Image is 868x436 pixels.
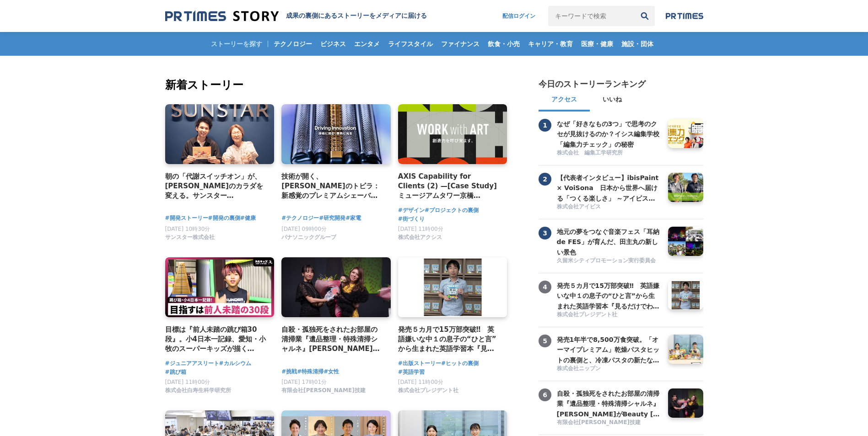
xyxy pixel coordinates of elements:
[398,234,442,241] span: 株式会社アクシス
[165,379,210,385] span: [DATE] 11時00分
[557,119,661,149] h3: なぜ「好きなもの3つ」で思考のクセが見抜けるのか？イシス編集学校「編集力チェック」の秘密
[165,77,509,93] h2: 新着ストーリー
[398,171,500,201] a: AXIS Capability for Clients (2) —[Case Study] ミュージアムタワー京橋 「WORK with ART」
[557,311,617,319] span: 株式会社プレジデント社
[539,119,551,132] span: 1
[557,419,661,427] a: 有限会社[PERSON_NAME]技建
[317,32,350,56] a: ビジネス
[165,10,427,22] a: 成果の裏側にあるストーリーをメディアに届ける 成果の裏側にあるストーリーをメディアに届ける
[297,367,323,376] a: #特殊清掃
[524,40,577,48] span: キャリア・教育
[484,32,523,56] a: 飲食・小売
[398,215,425,223] a: #街づくり
[557,149,661,158] a: 株式会社 編集工学研究所
[323,367,339,376] a: #女性
[557,311,661,319] a: 株式会社プレジデント社
[165,10,279,22] img: 成果の裏側にあるストーリーをメディアに届ける
[539,281,551,293] span: 4
[539,388,551,401] span: 6
[539,90,590,112] button: アクセス
[441,359,479,368] span: #ヒットの裏側
[219,359,251,368] a: #カルシウム
[557,335,661,364] a: 発売1年半で8,500万食突破。「オーマイプレミアム」乾燥パスタヒットの裏側と、冷凍パスタの新たな挑戦。徹底的な消費者起点で「おいしさ」を追求するニップンの歩み
[577,32,617,56] a: 医療・健康
[165,234,215,241] span: サンスター株式会社
[539,79,646,90] h2: 今日のストーリーランキング
[557,227,661,257] h3: 地元の夢をつなぐ音楽フェス「耳納 de FES」が育んだ、田主丸の新しい景色
[317,40,350,48] span: ビジネス
[281,226,327,232] span: [DATE] 09時00分
[240,214,256,223] a: #健康
[165,368,186,377] a: #跳び箱
[281,171,383,201] a: 技術が開く、[PERSON_NAME]のトビラ：新感覚のプレミアムシェーバー「ラムダッシュ パームイン」
[165,387,231,394] span: 株式会社白寿生科学研究所
[281,236,336,243] a: パナソニックグループ
[557,365,601,372] span: 株式会社ニップン
[398,226,443,232] span: [DATE] 11時00分
[635,6,655,26] button: 検索
[384,40,437,48] span: ライフスタイル
[398,206,425,215] a: #デザイン
[557,173,661,203] h3: 【代表者インタビュー】ibisPaint × VoiSona 日本から世界へ届ける「つくる楽しさ」 ～アイビスがテクノスピーチと挑戦する、新しい創作文化の形成～
[557,419,641,426] span: 有限会社[PERSON_NAME]技建
[165,324,267,354] a: 目標は『前人未踏の跳び箱30段』。小4日本一記録、愛知・小牧のスーパーキッズが描く[PERSON_NAME]とは？
[398,324,500,354] a: 発売５カ月で15万部突破‼ 英語嫌いな中１の息子の“ひと言”から生まれた英語学習本『見るだけでわかる‼ 英語ピクト図鑑』異例ヒットの要因
[425,206,479,215] a: #プロジェクトの裏側
[539,227,551,239] span: 3
[437,40,483,48] span: ファイナンス
[557,281,661,311] h3: 発売５カ月で15万部突破‼ 英語嫌いな中１の息子の“ひと言”から生まれた英語学習本『見るだけでわかる‼ 英語ピクト図鑑』異例ヒットの要因
[281,324,383,354] a: 自殺・孤独死をされたお部屋の清掃業『遺品整理・特殊清掃シャルネ』[PERSON_NAME]がBeauty [GEOGRAPHIC_DATA][PERSON_NAME][GEOGRAPHIC_DA...
[165,359,219,368] a: #ジュニアアスリート
[557,335,661,365] h3: 発売1年半で8,500万食突破。「オーマイプレミアム」乾燥パスタヒットの裏側と、冷凍パスタの新たな挑戦。徹底的な消費者起点で「おいしさ」を追求するニップンの歩み
[539,173,551,186] span: 2
[524,32,577,56] a: キャリア・教育
[398,379,443,385] span: [DATE] 11時00分
[539,335,551,347] span: 5
[281,214,319,223] span: #テクノロジー
[618,40,657,48] span: 施設・団体
[281,379,327,385] span: [DATE] 17時01分
[165,171,267,201] h4: 朝の「代謝スイッチオン」が、[PERSON_NAME]のカラダを変える。サンスター「[GEOGRAPHIC_DATA]」から生まれた、新しい健康飲料の開発舞台裏
[281,389,366,396] a: 有限会社[PERSON_NAME]技建
[557,119,661,148] a: なぜ「好きなもの3つ」で思考のクセが見抜けるのか？イシス編集学校「編集力チェック」の秘密
[398,359,441,368] span: #出版ストーリー
[557,257,656,265] span: 久留米シティプロモーション実行委員会
[165,226,210,232] span: [DATE] 10時30分
[437,32,483,56] a: ファイナンス
[165,214,208,223] a: #開発ストーリー
[281,367,297,376] a: #挑戦
[345,214,361,223] a: #家電
[557,281,661,310] a: 発売５カ月で15万部突破‼ 英語嫌いな中１の息子の“ひと言”から生まれた英語学習本『見るだけでわかる‼ 英語ピクト図鑑』異例ヒットの要因
[208,214,240,223] span: #開発の裏側
[384,32,437,56] a: ライフスタイル
[557,149,623,157] span: 株式会社 編集工学研究所
[319,214,345,223] a: #研究開発
[493,6,545,26] a: 配信ログイン
[398,368,425,377] a: #英語学習
[666,12,703,20] img: prtimes
[165,236,215,243] a: サンスター株式会社
[557,173,661,202] a: 【代表者インタビュー】ibisPaint × VoiSona 日本から世界へ届ける「つくる楽しさ」 ～アイビスがテクノスピーチと挑戦する、新しい創作文化の形成～
[557,203,601,211] span: 株式会社アイビス
[286,12,427,20] h1: 成果の裏側にあるストーリーをメディアに届ける
[557,257,661,266] a: 久留米シティプロモーション実行委員会
[398,387,458,394] span: 株式会社プレジデント社
[557,388,661,419] h3: 自殺・孤独死をされたお部屋の清掃業『遺品整理・特殊清掃シャルネ』[PERSON_NAME]がBeauty [GEOGRAPHIC_DATA][PERSON_NAME][GEOGRAPHIC_DA...
[548,6,635,26] input: キーワードで検索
